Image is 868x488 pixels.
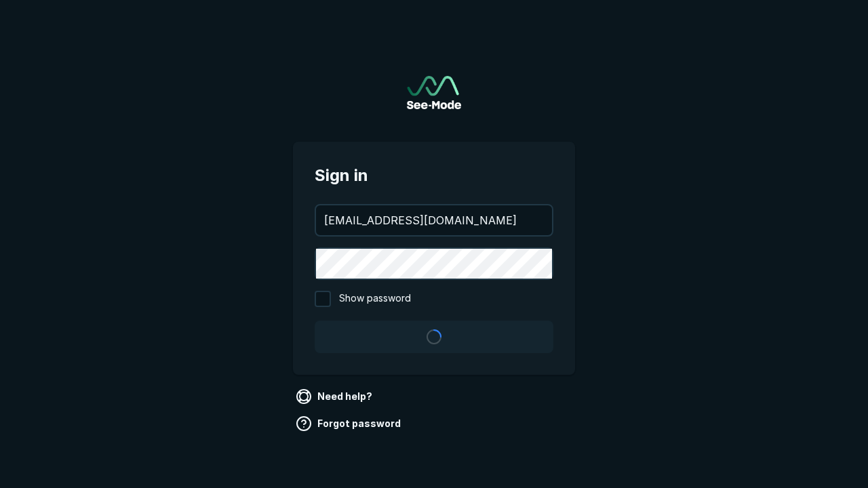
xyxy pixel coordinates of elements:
img: See-Mode Logo [407,76,461,109]
span: Sign in [315,163,553,188]
a: Go to sign in [407,76,461,109]
span: Show password [339,291,411,307]
a: Need help? [293,386,378,407]
a: Forgot password [293,413,406,434]
input: your@email.com [316,205,552,235]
